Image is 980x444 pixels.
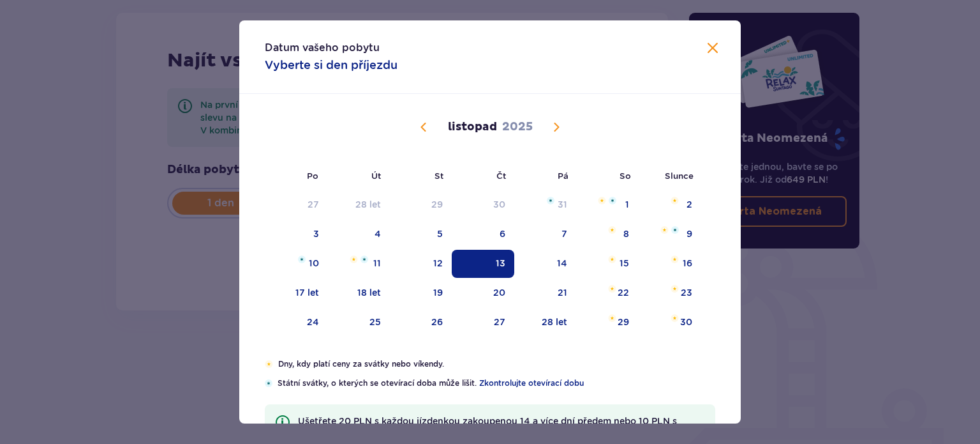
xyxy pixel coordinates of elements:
[576,220,638,249] td: Sobota, 8. listopadu 2025
[558,199,567,210] font: 31
[479,378,584,388] font: Zkontrolujte otevírací dobu
[609,197,616,204] img: Modrá hvězda
[373,258,381,268] font: 11
[313,229,319,239] font: 3
[355,199,381,210] font: 28 let
[357,287,381,298] font: 18 let
[514,250,576,278] td: Pátek, 14. listopadu 2025
[371,171,381,181] font: Út
[375,229,381,239] font: 4
[479,378,584,389] a: Zkontrolujte otevírací dobu
[328,250,390,278] td: Úterý, 11. listopadu 2025
[390,191,452,219] td: Středa, 29. října 2025
[308,199,319,210] font: 27
[576,279,638,307] td: Sobota, 22. listopadu 2025
[620,258,629,268] font: 15
[265,191,328,219] td: Pondělí, 27. října 2025
[576,309,638,337] td: Sobota, 29. listopadu 2025
[350,256,358,263] img: Oranžová hvězda
[328,279,390,307] td: Úterý, 18. listopadu 2025
[390,279,452,307] td: Středa, 19. listopadu 2025
[265,379,272,387] img: Modrá hvězda
[638,191,701,219] td: Neděle, 2. listopadu 2025
[665,171,694,181] font: Slunce
[265,279,328,307] td: Pondělí, 17. listopadu 2025
[608,226,616,234] img: Oranžová hvězda
[514,309,576,337] td: Pátek, 28. listopadu 2025
[671,197,679,204] img: Oranžová hvězda
[298,416,677,439] font: Ušetřete 20 PLN s každou jízdenkou zakoupenou 14 a více dní předem nebo 10 PLN s jízdenkou zakoup...
[502,119,533,134] font: 2025
[514,191,576,219] td: Pátek, 31. října 2025
[620,171,631,181] font: So
[638,220,701,249] td: Neděle, 9. listopadu 2025
[416,119,431,135] button: Předchozí měsíc
[638,279,701,307] td: Neděle, 23. listopadu 2025
[683,258,692,268] font: 16
[433,287,443,298] font: 19
[360,256,368,263] img: Modrá hvězda
[307,171,318,181] font: Po
[434,171,443,181] font: St
[295,287,319,298] font: 17 let
[493,199,505,210] font: 30
[448,119,497,134] font: listopad
[542,317,567,327] font: 28 let
[431,199,443,210] font: 29
[687,229,692,239] font: 9
[452,250,515,278] td: Date selected. Thursday, November 13, 2025
[671,226,679,234] img: Modrá hvězda
[576,250,638,278] td: Sobota, 15. listopadu 2025
[671,285,679,293] img: Oranžová hvězda
[265,42,380,54] font: Datum vašeho pobytu
[558,287,567,298] font: 21
[681,287,692,298] font: 23
[298,256,306,263] img: Modrá hvězda
[278,378,477,388] font: Státní svátky, o kterých se otevírací doba může lišit.
[307,317,319,327] font: 24
[576,191,638,219] td: Sobota, 1. listopadu 2025
[265,250,328,278] td: Pondělí, 10. listopadu 2025
[496,171,506,181] font: Čt
[598,197,606,204] img: Oranžová hvězda
[558,171,568,181] font: Pá
[265,360,273,368] img: Oranžová hvězda
[608,285,616,293] img: Oranžová hvězda
[561,229,567,239] font: 7
[452,309,515,337] td: Čtvrtek, 27. listopadu 2025
[452,220,515,249] td: Čtvrtek, 6. listopadu 2025
[680,317,692,327] font: 30
[514,220,576,249] td: Pátek, 7. listopadu 2025
[265,58,397,72] font: Vyberte si den příjezdu
[625,199,629,210] font: 1
[671,256,679,263] img: Oranžová hvězda
[557,258,567,268] font: 14
[623,229,629,239] font: 8
[671,314,679,322] img: Oranžová hvězda
[452,191,515,219] td: Čtvrtek, 30. října 2025
[390,220,452,249] td: Středa, 5. listopadu 2025
[452,279,515,307] td: Čtvrtek, 20. listopadu 2025
[431,317,443,327] font: 26
[500,229,505,239] font: 6
[618,287,629,298] font: 22
[705,41,720,57] button: Blízko
[390,309,452,337] td: Středa, 26. listopadu 2025
[278,359,444,369] font: Dny, kdy platí ceny za svátky nebo víkendy.
[547,197,554,204] img: Modrá hvězda
[660,226,669,234] img: Oranžová hvězda
[638,250,701,278] td: Neděle, 16. listopadu 2025
[390,250,452,278] td: Středa, 12. listopadu 2025
[328,191,390,219] td: Úterý, 28. října 2025
[369,317,381,327] font: 25
[687,199,692,210] font: 2
[493,287,505,298] font: 20
[265,220,328,249] td: Pondělí, 3. listopadu 2025
[433,258,443,268] font: 12
[328,220,390,249] td: Úterý, 4. listopadu 2025
[514,279,576,307] td: Pátek, 21. listopadu 2025
[265,309,328,337] td: Pondělí, 24. listopadu 2025
[638,309,701,337] td: Neděle, 30. listopadu 2025
[608,256,616,263] img: Oranžová hvězda
[437,229,443,239] font: 5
